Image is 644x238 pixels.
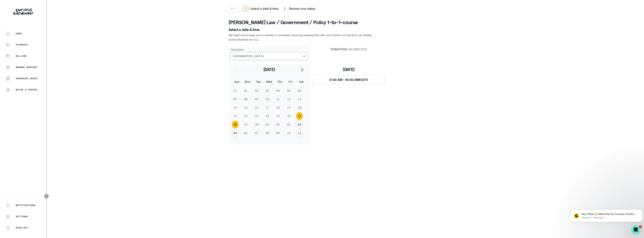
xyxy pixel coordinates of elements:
[313,47,385,51] p: 60 minutes
[16,204,36,207] p: Notifications
[298,65,307,74] button: navigate to next month
[289,6,315,11] h3: Review your dates
[296,77,307,87] th: Sat
[232,121,239,128] button: 28
[16,43,28,46] p: Students
[16,77,37,80] p: Guardian Guide
[569,202,644,228] iframe: Intercom notifications message
[16,215,28,218] p: Settings
[229,19,462,26] p: [PERSON_NAME] Law / Government / Policy 1-to-1-course
[16,54,26,57] p: Billing
[44,194,49,199] button: Toggle sidebar
[16,66,37,69] p: Browse Mentors
[296,112,303,120] button: 27
[243,6,315,12] div: Progress
[284,6,285,11] div: 2
[285,77,296,87] th: Fri
[16,32,22,35] p: Home
[313,75,385,84] button: 9:00 AM - 10:00 AM(CDT)
[230,48,244,51] strong: Time Zone :
[296,129,303,137] button: 11
[253,77,264,87] th: Tue
[631,225,640,234] iframe: Intercom live chat
[229,33,372,42] p: We highly encourage you to maintain a consistent, recurring meeting time with your mentors so tha...
[313,67,385,72] h3: [DATE]
[296,121,303,128] button: 04
[639,225,642,228] span: 1
[242,77,253,87] th: Mon
[16,88,37,91] p: Refer a friend
[250,6,279,11] h3: Select a date & time
[230,52,308,60] button: Choose a timezone
[264,77,274,87] th: Wed
[331,47,348,51] strong: Duration :
[16,226,28,229] p: Sign Out
[232,77,242,87] th: Sun
[245,6,247,11] div: 1
[232,129,239,137] button: 05
[229,28,462,31] p: Select a date & time
[13,8,33,15] img: Curious Cardinals Logo
[329,78,368,82] span: 9:00 AM - 10:00 AM (CDT)
[241,67,298,72] h2: [DATE]
[274,77,285,87] th: Thu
